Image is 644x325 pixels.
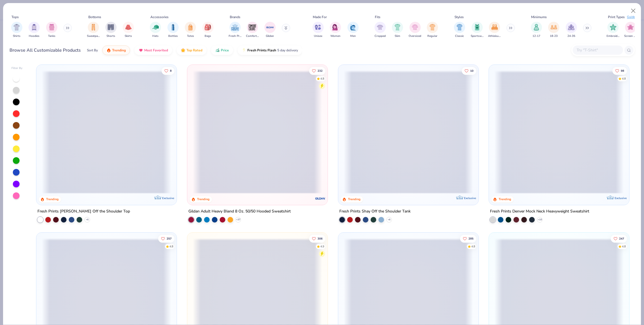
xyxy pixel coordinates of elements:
button: filter button [87,22,100,38]
div: Filter By [11,66,23,70]
button: filter button [312,22,324,38]
div: filter for Bags [202,22,214,38]
img: 12-17 Image [533,24,539,30]
img: Embroidery Image [610,24,616,30]
div: filter for Shirts [11,22,22,38]
span: Trending [112,48,126,52]
button: filter button [409,22,421,38]
img: Athleisure Image [491,24,498,30]
img: Gildan logo [315,193,326,204]
button: filter button [392,22,403,38]
button: filter button [624,22,637,38]
img: Slim Image [394,24,401,30]
button: Top Rated [177,46,207,55]
span: Shirts [13,34,20,38]
span: Screen Print [624,34,637,38]
img: Sportswear Image [474,24,480,30]
img: TopRated.gif [181,48,185,52]
span: 98 [621,69,624,72]
span: Tanks [48,34,55,38]
span: Fresh Prints [229,34,241,38]
div: filter for Screen Print [624,22,637,38]
div: filter for Oversized [409,22,421,38]
button: Like [309,67,325,75]
span: Athleisure [488,34,501,38]
div: filter for Bottles [167,22,179,38]
button: filter button [123,22,134,38]
img: Cropped Image [377,24,383,30]
div: Accessories [150,15,169,20]
img: Hats Image [152,24,159,30]
div: filter for Slim [392,22,403,38]
div: filter for Gildan [264,22,276,38]
span: Shorts [106,34,115,38]
div: filter for Comfort Colors [246,22,259,38]
span: 18-23 [550,34,558,38]
div: filter for Skirts [123,22,134,38]
span: Hoodies [29,34,39,38]
img: Oversized Image [412,24,418,30]
div: filter for Women [330,22,341,38]
button: filter button [454,22,465,38]
span: Classic [455,34,464,38]
button: filter button [531,22,542,38]
div: 4.8 [622,77,626,81]
img: Women Image [332,24,339,30]
div: Sort By [87,48,98,53]
span: Totes [187,34,194,38]
button: filter button [488,22,501,38]
img: Comfort Colors Image [248,23,257,32]
span: + 10 [538,218,542,221]
img: trending.gif [106,48,111,52]
div: 4.8 [320,77,324,81]
button: filter button [150,22,161,38]
div: Fresh Prints Shay Off the Shoulder Tank [339,208,411,215]
div: Fresh Prints Denver Mock Neck Heavyweight Sweatshirt [490,208,589,215]
span: Sportswear [471,34,484,38]
img: Fresh Prints Image [231,23,239,32]
span: 285 [468,237,473,240]
div: filter for Hoodies [29,22,40,38]
button: Like [309,235,325,242]
button: filter button [330,22,341,38]
span: 10 [470,69,473,72]
div: Tops [11,15,19,20]
img: 24-35 Image [568,24,574,30]
span: 247 [619,237,624,240]
button: filter button [167,22,179,38]
img: Shorts Image [108,24,114,30]
div: 4.8 [169,244,173,248]
div: 4.8 [622,244,626,248]
span: Exclusive [464,196,476,200]
span: Exclusive [162,196,174,200]
button: Like [460,235,476,242]
div: Gildan Adult Heavy Blend 8 Oz. 50/50 Hooded Sweatshirt [188,208,291,215]
button: Price [211,46,233,55]
div: filter for Sweatpants [87,22,100,38]
span: Most Favorited [144,48,168,52]
button: filter button [548,22,559,38]
button: filter button [347,22,359,38]
div: Made For [313,15,327,20]
span: Men [350,34,356,38]
span: Embroidery [607,34,619,38]
button: filter button [185,22,196,38]
span: 306 [318,237,323,240]
div: filter for Unisex [312,22,324,38]
span: 24-35 [567,34,575,38]
div: filter for Fresh Prints [229,22,241,38]
button: Like [462,67,476,75]
button: Like [611,235,627,242]
span: Hats [152,34,158,38]
span: Gildan [266,34,274,38]
div: 4.9 [320,244,324,248]
span: Top Rated [186,48,202,52]
button: filter button [471,22,484,38]
div: filter for Athleisure [488,22,501,38]
button: Like [162,67,174,75]
img: Screen Print Image [627,24,634,30]
div: Fresh Prints [PERSON_NAME] Off the Shoulder Top [37,208,130,215]
span: Unisex [314,34,322,38]
button: filter button [566,22,577,38]
img: flash.gif [242,48,246,52]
